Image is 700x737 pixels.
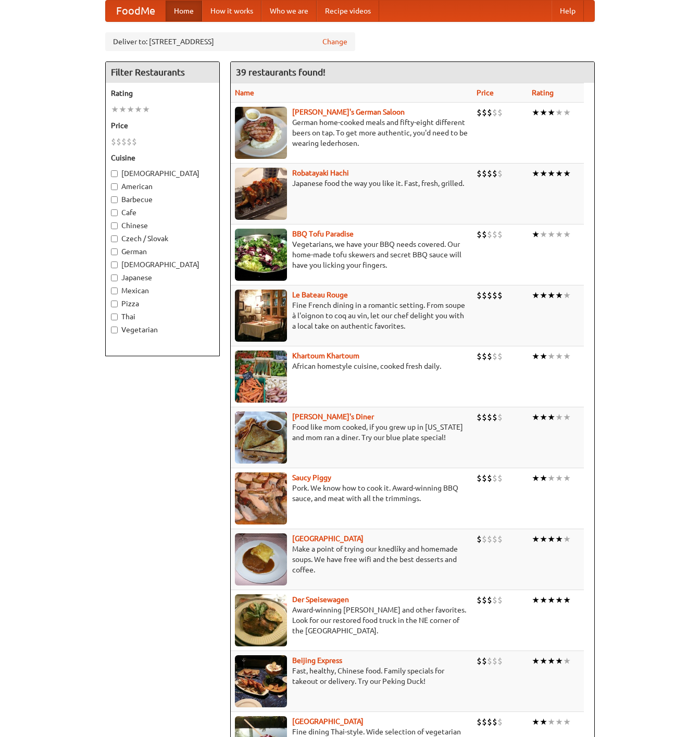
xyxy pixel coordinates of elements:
div: Deliver to: [STREET_ADDRESS] [105,32,355,51]
h4: Filter Restaurants [106,62,219,83]
li: $ [497,594,503,606]
li: $ [477,290,482,301]
li: ★ [540,411,547,423]
a: Help [552,1,584,21]
li: $ [487,533,492,545]
li: $ [487,716,492,728]
input: Czech / Slovak [111,235,118,242]
label: Cafe [111,207,214,218]
li: ★ [532,290,540,301]
li: $ [492,716,497,728]
li: ★ [532,655,540,667]
li: ★ [127,104,134,115]
input: [DEMOGRAPHIC_DATA] [111,261,118,268]
img: tofuparadise.jpg [235,229,287,281]
b: [GEOGRAPHIC_DATA] [292,717,364,726]
label: Chinese [111,220,214,231]
li: $ [477,351,482,362]
li: $ [482,411,487,423]
li: $ [482,655,487,667]
li: ★ [555,229,563,240]
li: $ [482,229,487,240]
li: ★ [540,351,547,362]
li: ★ [547,107,555,118]
li: $ [482,290,487,301]
input: Vegetarian [111,327,118,333]
ng-pluralize: 39 restaurants found! [236,67,326,77]
input: Cafe [111,209,118,216]
li: $ [492,229,497,240]
li: $ [497,229,503,240]
a: Change [322,36,347,47]
a: Home [166,1,202,21]
label: American [111,181,214,192]
li: $ [477,411,482,423]
li: ★ [563,655,571,667]
li: ★ [555,411,563,423]
label: German [111,246,214,257]
li: ★ [555,594,563,606]
li: $ [492,351,497,362]
img: robatayaki.jpg [235,168,287,220]
li: ★ [119,104,127,115]
label: [DEMOGRAPHIC_DATA] [111,168,214,179]
a: Who we are [261,1,317,21]
li: ★ [563,168,571,179]
li: ★ [555,290,563,301]
a: Khartoum Khartoum [292,352,359,360]
p: Japanese food the way you like it. Fast, fresh, grilled. [235,178,468,189]
li: ★ [563,594,571,606]
li: ★ [555,107,563,118]
li: ★ [555,472,563,484]
li: $ [482,533,487,545]
li: ★ [532,107,540,118]
a: Saucy Piggy [292,473,331,482]
li: $ [477,168,482,179]
h5: Rating [111,88,214,98]
input: American [111,183,118,190]
input: Pizza [111,301,118,307]
li: $ [497,716,503,728]
li: ★ [547,655,555,667]
li: ★ [547,472,555,484]
li: $ [497,351,503,362]
li: $ [487,655,492,667]
a: FoodMe [106,1,166,21]
input: Barbecue [111,196,118,203]
li: $ [487,290,492,301]
li: $ [497,655,503,667]
li: $ [482,107,487,118]
p: Make a point of trying our knedlíky and homemade soups. We have free wifi and the best desserts a... [235,544,468,575]
li: $ [492,411,497,423]
li: ★ [555,533,563,545]
img: sallys.jpg [235,411,287,464]
a: BBQ Tofu Paradise [292,230,354,238]
li: $ [482,472,487,484]
a: [PERSON_NAME]'s German Saloon [292,108,405,116]
li: ★ [547,229,555,240]
a: Beijing Express [292,656,342,665]
h5: Cuisine [111,153,214,163]
img: khartoum.jpg [235,351,287,403]
p: African homestyle cuisine, cooked fresh daily. [235,361,468,371]
input: Mexican [111,288,118,294]
label: [DEMOGRAPHIC_DATA] [111,259,214,270]
li: ★ [555,716,563,728]
li: $ [477,533,482,545]
li: ★ [555,351,563,362]
li: $ [121,136,127,147]
img: bateaurouge.jpg [235,290,287,342]
li: $ [487,107,492,118]
li: $ [497,533,503,545]
b: Le Bateau Rouge [292,291,348,299]
label: Pizza [111,298,214,309]
li: ★ [547,168,555,179]
a: How it works [202,1,261,21]
li: ★ [532,351,540,362]
a: [PERSON_NAME]'s Diner [292,413,374,421]
li: ★ [547,411,555,423]
li: $ [487,168,492,179]
p: German home-cooked meals and fifty-eight different beers on tap. To get more authentic, you'd nee... [235,117,468,148]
